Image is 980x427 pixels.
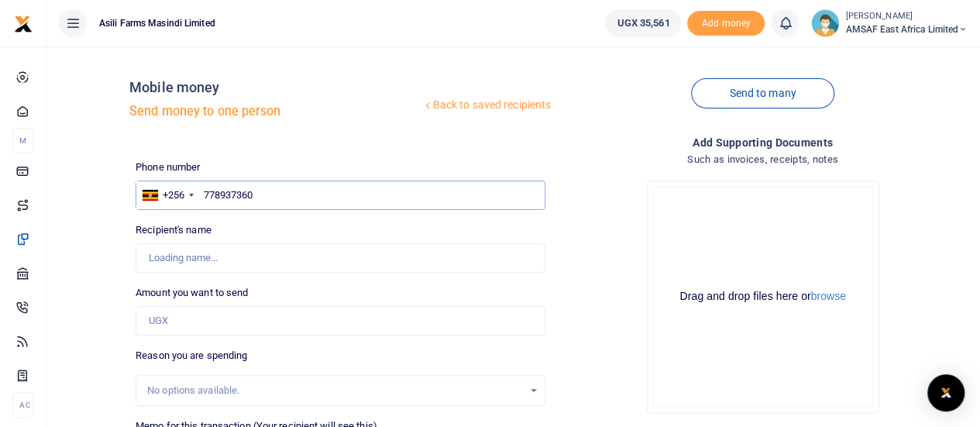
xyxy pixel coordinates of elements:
h5: Send money to one person [129,104,421,119]
a: logo-small logo-large logo-large [14,17,33,29]
li: Ac [12,392,33,418]
a: Send to many [691,78,834,108]
button: browse [811,291,846,301]
a: Back to saved recipients [421,91,552,119]
li: Wallet ballance [599,9,687,37]
div: Drag and drop files here or [654,289,872,304]
h4: Mobile money [129,79,421,96]
img: logo-small [14,15,33,33]
span: AMSAF East Africa Limited [845,22,968,36]
label: Phone number [136,160,200,175]
div: +256 [163,188,184,203]
span: Add money [687,11,765,36]
a: profile-user [PERSON_NAME] AMSAF East Africa Limited [811,9,968,37]
input: UGX [136,306,545,336]
input: Loading name... [136,243,545,273]
div: No options available. [147,383,523,398]
div: Open Intercom Messenger [927,374,965,412]
label: Reason you are spending [136,348,247,363]
h4: Add supporting Documents [558,134,968,151]
a: Add money [687,16,765,28]
li: Toup your wallet [687,11,765,36]
span: Asili Farms Masindi Limited [93,16,222,30]
a: UGX 35,561 [605,9,681,37]
div: Uganda: +256 [136,181,198,209]
label: Amount you want to send [136,285,248,301]
h4: Such as invoices, receipts, notes [558,151,968,168]
span: UGX 35,561 [617,15,669,31]
small: [PERSON_NAME] [845,10,968,23]
label: Recipient's name [136,222,211,238]
li: M [12,128,33,153]
input: Enter phone number [136,181,545,210]
img: profile-user [811,9,839,37]
div: File Uploader [647,181,879,413]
